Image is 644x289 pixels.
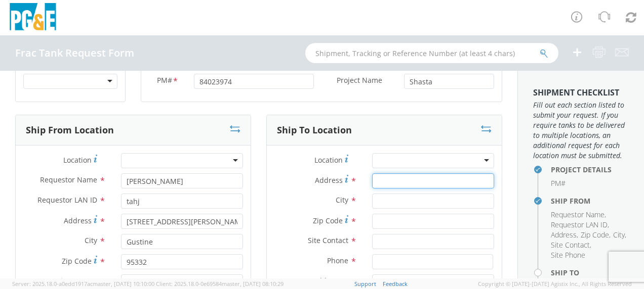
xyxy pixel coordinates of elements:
span: master, [DATE] 08:10:29 [222,280,284,287]
li: , [551,230,578,240]
h3: Ship To Location [277,125,352,135]
span: Fill out each section listed to submit your request. If you require tanks to be delivered to mult... [533,100,629,161]
li: , [581,230,611,240]
h3: Ship From Location [26,125,114,135]
li: , [613,230,626,240]
span: Requestor LAN ID [37,195,97,205]
span: Site Contact [57,276,97,285]
span: Location [63,155,92,165]
h4: Ship To [551,269,629,276]
span: City [336,195,348,205]
span: master, [DATE] 10:10:00 [93,280,154,287]
span: Requestor Name [40,175,97,184]
li: , [551,210,606,220]
span: PM# [157,75,172,87]
h4: Frac Tank Request Form [15,47,134,59]
a: Feedback [383,280,408,287]
span: Requestor Name [551,210,605,219]
li: , [551,220,609,230]
span: Requestor LAN ID [551,220,608,229]
h4: Project Details [551,166,629,173]
span: City [613,230,625,239]
span: Copyright © [DATE]-[DATE] Agistix Inc., All Rights Reserved [478,280,632,288]
img: pge-logo-06675f144f4cfa6a6814.png [8,3,58,33]
span: Zip Code [581,230,609,239]
input: Shipment, Tracking or Reference Number (at least 4 chars) [305,43,558,63]
span: City [85,235,97,245]
span: Phone [327,256,348,265]
span: Address [551,230,577,239]
span: Client: 2025.18.0-0e69584 [156,280,284,287]
span: Server: 2025.18.0-a0edd1917ac [12,280,154,287]
h4: Ship From [551,197,629,205]
span: Address [64,216,92,225]
span: Zip Code [313,216,343,225]
span: Site Contact [551,240,590,250]
span: Site Contact [308,235,348,245]
span: Add Notes [313,276,348,285]
span: Project Name [337,75,382,87]
span: Address [315,175,343,185]
li: , [551,240,591,250]
span: Site Phone [551,250,585,260]
span: Zip Code [62,256,92,266]
a: Support [354,280,376,287]
span: PM# [551,178,566,188]
span: Location [314,155,343,165]
h3: Shipment Checklist [533,88,629,98]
